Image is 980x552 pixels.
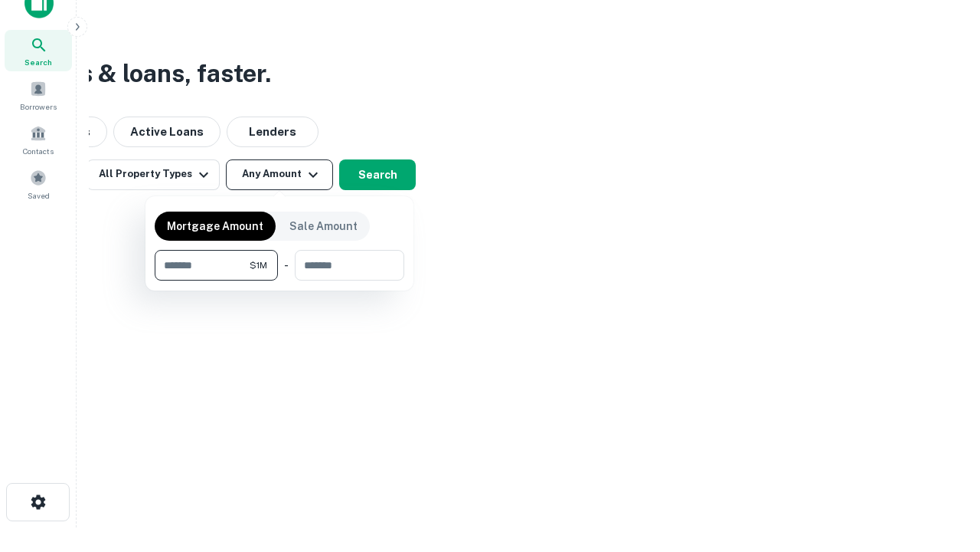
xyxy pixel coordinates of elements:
[284,250,289,281] div: -
[289,218,358,235] p: Sale Amount
[903,429,980,503] iframe: Chat Widget
[250,258,267,272] span: $1M
[167,218,263,235] p: Mortgage Amount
